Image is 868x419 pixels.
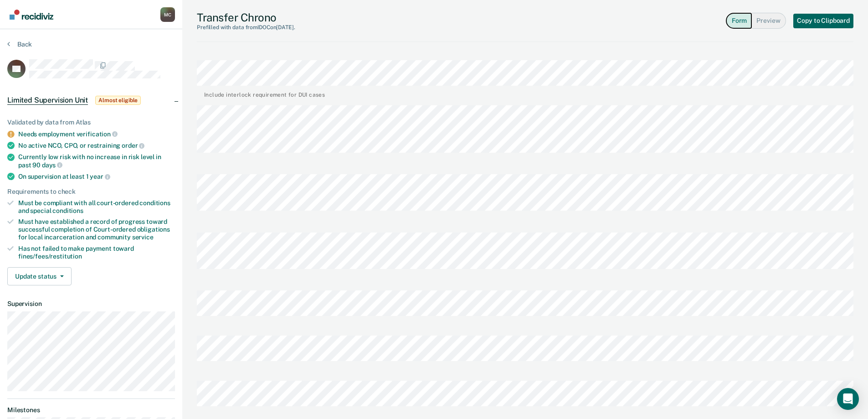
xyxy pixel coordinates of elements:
div: Must be compliant with all court-ordered conditions and special conditions [18,199,175,215]
div: Prefilled with data from IDOC on [DATE] . [197,24,295,31]
div: Validated by data from Atlas [7,119,175,126]
span: Almost eligible [95,96,141,105]
button: Preview [752,13,786,29]
span: Limited Supervision Unit [7,96,88,105]
span: service [132,233,154,241]
div: Currently low risk with no increase in risk level in past 90 [18,153,175,169]
button: Copy to Clipboard [793,14,853,28]
button: Update status [7,267,72,285]
div: On supervision at least 1 [18,172,175,181]
div: Open Intercom Messenger [837,388,859,410]
div: Must have established a record of progress toward successful completion of Court-ordered obligati... [18,218,175,241]
dt: Milestones [7,406,175,414]
div: Requirements to check [7,188,175,196]
div: Has not failed to make payment toward [18,245,175,260]
span: fines/fees/restitution [18,253,82,260]
span: order [122,142,144,149]
img: Recidiviz [10,10,53,20]
div: Transfer Chrono [197,11,295,31]
button: Form [726,13,752,29]
div: Needs employment verification [18,130,175,138]
div: No active NCO, CPO, or restraining [18,141,175,150]
button: Back [7,40,32,48]
div: Include interlock requirement for DUI cases [204,89,325,98]
div: M C [160,7,175,22]
dt: Supervision [7,300,175,308]
button: Profile dropdown button [160,7,175,22]
span: year [90,173,110,180]
span: days [42,161,62,169]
